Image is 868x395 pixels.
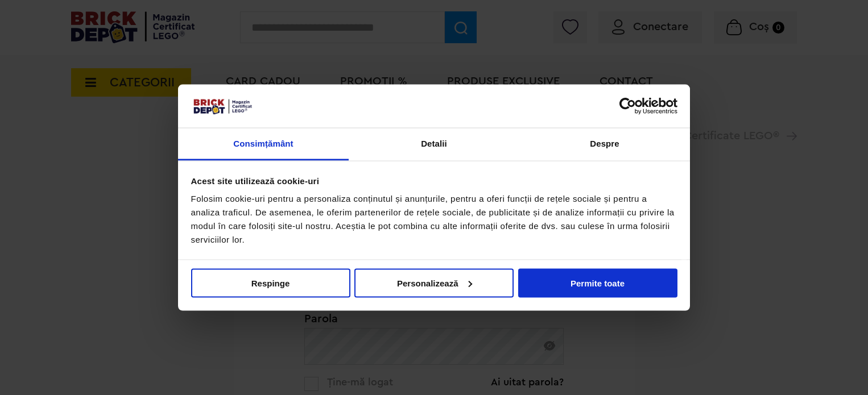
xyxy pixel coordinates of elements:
a: Detalii [349,128,519,161]
a: Despre [519,128,690,161]
a: Consimțământ [178,128,349,161]
img: siglă [191,97,254,115]
div: Folosim cookie-uri pentru a personaliza conținutul și anunțurile, pentru a oferi funcții de rețel... [191,192,677,247]
button: Permite toate [518,268,677,297]
button: Respinge [191,268,350,297]
a: Usercentrics Cookiebot - opens in a new window [578,97,677,114]
button: Personalizează [354,268,514,297]
div: Acest site utilizează cookie-uri [191,174,677,188]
